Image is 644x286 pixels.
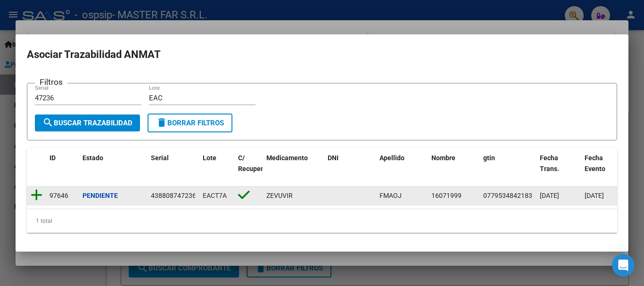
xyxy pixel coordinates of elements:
datatable-header-cell: Nombre [428,148,479,189]
span: [DATE] [540,192,559,199]
span: 97646 [50,192,68,199]
span: gtin [483,154,495,162]
span: Estado [83,154,103,162]
datatable-header-cell: Apellido [376,148,428,189]
span: Nombre [431,154,455,162]
datatable-header-cell: Serial [147,148,199,189]
span: Lote [203,154,216,162]
span: 16071999 [431,192,462,199]
button: Borrar Filtros [148,114,232,132]
datatable-header-cell: Medicamento [263,148,324,189]
div: Open Intercom Messenger [612,254,635,277]
span: DNI [328,154,339,162]
span: Borrar Filtros [156,119,224,127]
strong: Pendiente [83,192,118,199]
h3: Filtros [35,76,67,88]
span: Medicamento [266,154,308,162]
datatable-header-cell: Fecha Trans. [536,148,581,189]
span: Apellido [380,154,405,162]
span: 07795348421831 [483,192,536,199]
datatable-header-cell: gtin [479,148,536,189]
span: EACT7A [203,192,227,199]
span: 438808747236 [151,192,196,199]
datatable-header-cell: ID [46,148,79,189]
div: 1 total [27,209,617,233]
mat-icon: delete [156,117,167,128]
span: ID [50,154,56,162]
span: FMAOJ [380,192,402,199]
datatable-header-cell: Fecha Evento [581,148,626,189]
span: Fecha Evento [585,154,605,172]
datatable-header-cell: Lote [199,148,234,189]
h2: Asociar Trazabilidad ANMAT [27,46,617,64]
span: Serial [151,154,169,162]
datatable-header-cell: DNI [324,148,376,189]
datatable-header-cell: C/ Recupero [234,148,263,189]
span: ZEVUVIR [266,192,293,199]
mat-icon: search [42,117,54,128]
button: Buscar Trazabilidad [35,114,140,131]
span: Fecha Trans. [540,154,559,172]
span: Buscar Trazabilidad [42,119,132,127]
datatable-header-cell: Estado [79,148,147,189]
span: C/ Recupero [238,154,267,172]
span: [DATE] [585,192,604,199]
